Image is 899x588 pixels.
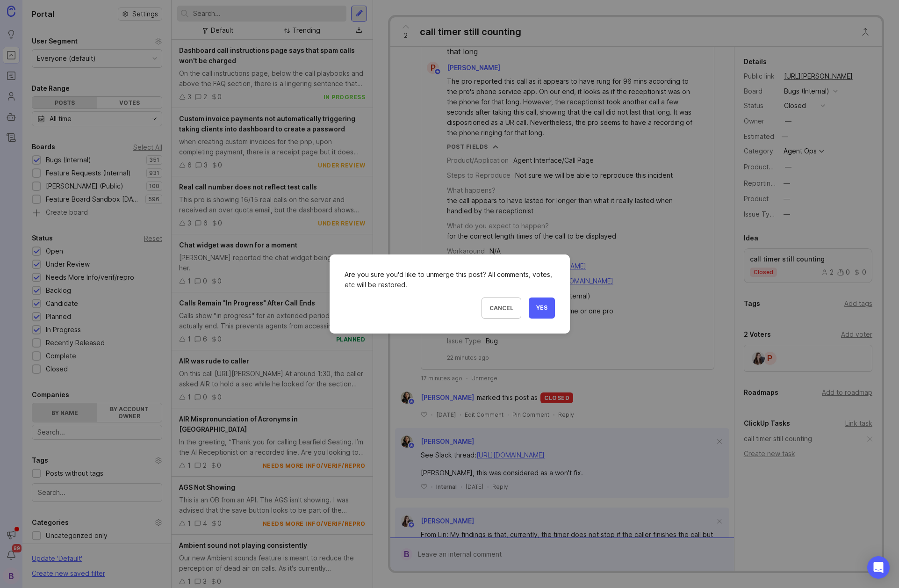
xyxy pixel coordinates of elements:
[536,304,547,312] span: Yes
[489,305,513,312] span: Cancel
[867,556,890,579] div: Open Intercom Messenger
[529,298,555,319] button: Yes
[345,269,555,290] div: Are you sure you'd like to unmerge this post? All comments, votes, etc will be restored.
[482,298,521,319] button: Cancel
